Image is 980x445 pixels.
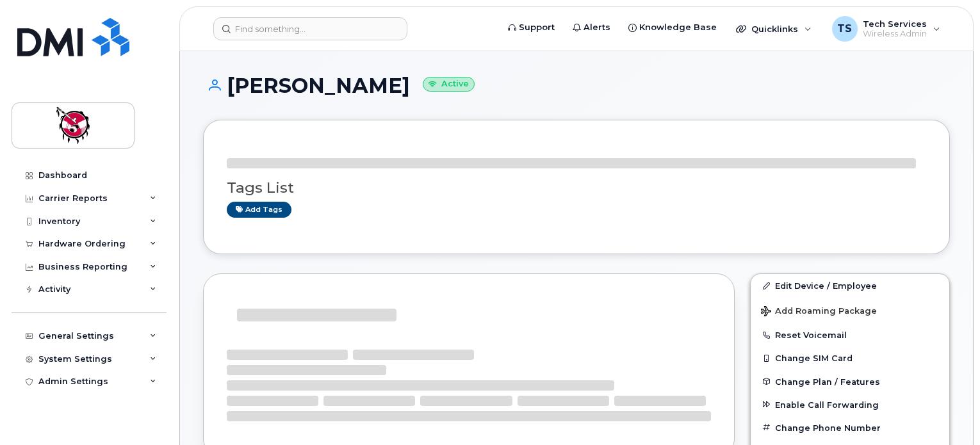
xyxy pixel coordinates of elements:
[775,376,880,386] span: Change Plan / Features
[227,202,291,218] a: Add tags
[751,346,949,369] button: Change SIM Card
[775,400,879,409] span: Enable Call Forwarding
[751,297,949,323] button: Add Roaming Package
[751,274,949,297] a: Edit Device / Employee
[751,393,949,416] button: Enable Call Forwarding
[751,370,949,393] button: Change Plan / Features
[423,77,475,92] small: Active
[751,323,949,346] button: Reset Voicemail
[203,74,950,97] h1: [PERSON_NAME]
[751,416,949,439] button: Change Phone Number
[227,180,926,196] h3: Tags List
[761,306,877,318] span: Add Roaming Package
